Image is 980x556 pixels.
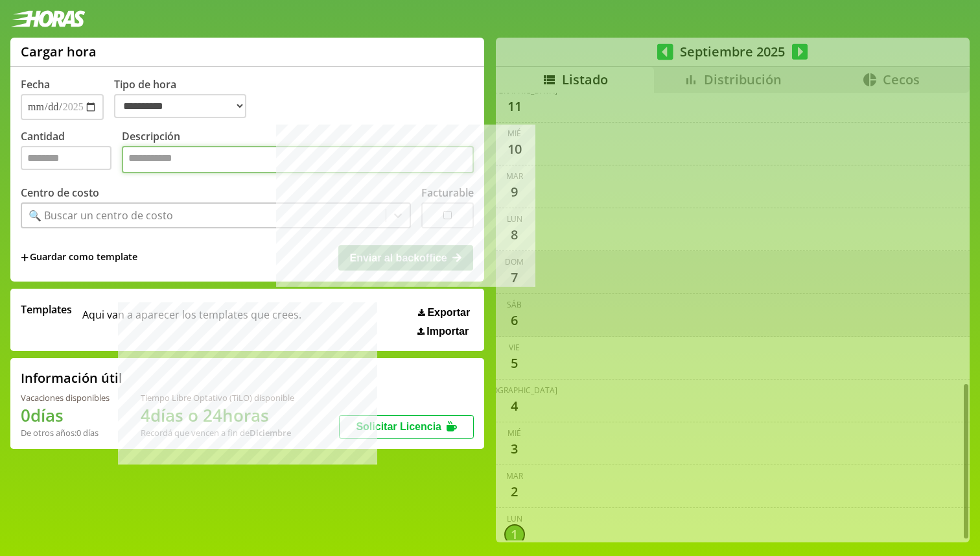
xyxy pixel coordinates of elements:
[356,421,441,432] span: Solicitar Licencia
[114,94,246,118] select: Tipo de hora
[339,415,474,439] button: Solicitar Licencia
[10,10,86,27] img: logotipo
[426,326,469,337] span: Importar
[421,186,474,200] label: Facturable
[414,306,474,319] button: Exportar
[21,404,110,427] h1: 0 días
[21,250,29,265] span: +
[427,307,470,319] span: Exportar
[21,186,99,200] label: Centro de costo
[141,404,294,427] h1: 4 días o 24 horas
[122,146,474,173] textarea: Descripción
[21,146,111,170] input: Cantidad
[21,43,97,60] h1: Cargar hora
[29,208,173,223] div: 🔍 Buscar un centro de costo
[114,77,257,120] label: Tipo de hora
[21,369,122,387] h2: Información útil
[21,250,137,265] span: +Guardar como template
[82,302,301,337] span: Aqui van a aparecer los templates que crees.
[21,392,110,404] div: Vacaciones disponibles
[21,77,50,91] label: Fecha
[141,427,294,439] div: Recordá que vencen a fin de
[21,427,110,439] div: De otros años: 0 días
[250,427,291,439] b: Diciembre
[21,129,122,176] label: Cantidad
[122,129,474,176] label: Descripción
[21,302,72,317] span: Templates
[141,392,294,404] div: Tiempo Libre Optativo (TiLO) disponible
